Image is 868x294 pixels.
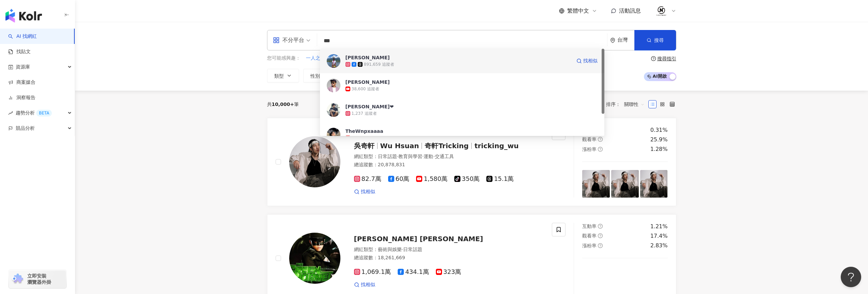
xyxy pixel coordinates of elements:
span: 關聯性 [624,99,645,110]
span: question-circle [598,137,603,142]
span: question-circle [598,243,603,248]
span: 您可能感興趣： [267,55,300,62]
span: [PERSON_NAME] [PERSON_NAME] [354,235,483,243]
span: 漲粉率 [582,243,597,248]
span: question-circle [598,147,603,152]
div: 891,659 追蹤者 [364,62,394,67]
div: 總追蹤數 ： 20,878,831 [354,161,544,168]
div: 網紅類型 ： [354,153,544,160]
span: 60萬 [388,175,410,183]
img: KOL Avatar [327,128,340,141]
span: 性別 [310,73,320,79]
a: 找相似 [576,54,598,68]
span: 資源庫 [16,59,30,75]
span: 奇軒Tricking [425,142,469,150]
img: KOL Avatar [327,54,340,68]
span: 趨勢分析 [16,105,52,121]
div: TheWnpxaaaa [345,128,383,135]
span: 一人之境 [306,55,325,62]
img: 02.jpeg [655,4,668,17]
div: 共 筆 [267,102,299,107]
span: environment [610,38,615,43]
span: · [433,154,435,159]
iframe: Help Scout Beacon - Open [841,267,861,287]
span: 漲粉率 [582,146,597,152]
div: 1.21% [650,223,668,230]
span: 類型 [274,73,284,79]
img: post-image [611,170,639,198]
img: KOL Avatar [327,79,340,92]
span: 15.1萬 [486,175,514,183]
div: 19,000 追蹤者 [352,135,380,141]
div: [PERSON_NAME] [345,79,390,86]
a: searchAI 找網紅 [8,33,37,40]
div: 排序： [606,99,648,110]
span: 競品分析 [16,121,35,136]
div: 搜尋指引 [657,56,676,61]
div: 網紅類型 ： [354,246,544,253]
span: 找相似 [361,188,375,195]
span: question-circle [651,56,656,61]
span: 活動訊息 [619,7,641,14]
span: 1,580萬 [416,175,447,183]
span: 1,069.1萬 [354,268,391,276]
div: 25.9% [650,136,668,143]
span: · [397,154,398,159]
img: chrome extension [11,274,24,284]
img: post-image [640,266,668,294]
span: 觀看率 [582,233,597,238]
span: 350萬 [454,175,480,183]
span: 教育與學習 [398,154,422,159]
img: KOL Avatar [289,233,340,284]
a: 洞察報告 [8,94,35,101]
div: [PERSON_NAME]❤ [345,103,394,110]
button: 一人之境 [306,55,325,62]
a: chrome extension立即安裝 瀏覽器外掛 [9,270,66,288]
div: [PERSON_NAME] [345,54,390,61]
span: 找相似 [583,58,598,64]
button: 搜尋 [634,30,676,50]
a: KOL Avatar吳奇軒Wu Hsuan奇軒Trickingtricking_wu網紅類型：日常話題·教育與學習·運動·交通工具總追蹤數：20,878,83182.7萬60萬1,580萬350... [267,118,676,206]
span: 日常話題 [378,154,397,159]
span: 繁體中文 [567,7,589,15]
span: 82.7萬 [354,175,381,183]
span: 10,000+ [272,102,294,107]
span: 吳奇軒 [354,142,374,150]
img: post-image [582,266,610,294]
div: 台灣 [617,37,634,43]
span: question-circle [598,224,603,229]
img: post-image [640,170,668,198]
img: KOL Avatar [289,136,340,187]
span: 藝術與娛樂 [378,247,402,252]
a: 找相似 [354,281,375,288]
span: 日常話題 [403,247,422,252]
span: appstore [273,37,280,44]
span: 交通工具 [435,154,454,159]
span: · [422,154,424,159]
a: 商案媒合 [8,79,35,86]
img: logo [5,9,42,22]
div: 2.83% [650,242,668,249]
span: 搜尋 [654,37,664,43]
button: 性別 [303,69,335,82]
span: · [402,247,403,252]
img: KOL Avatar [327,103,340,117]
div: 1.28% [650,145,668,153]
img: post-image [582,170,610,198]
span: rise [8,111,13,115]
span: tricking_wu [474,142,519,150]
span: 323萬 [436,268,461,276]
a: 找貼文 [8,48,31,55]
img: post-image [611,266,639,294]
span: 運動 [424,154,433,159]
span: 434.1萬 [398,268,429,276]
div: 1,237 追蹤者 [352,111,377,117]
span: 找相似 [361,281,375,288]
span: 互動率 [582,223,597,229]
div: 不分平台 [273,35,304,46]
div: 38,600 追蹤者 [352,86,380,92]
button: 類型 [267,69,299,82]
span: 立即安裝 瀏覽器外掛 [27,273,51,285]
span: 觀看率 [582,137,597,142]
div: 總追蹤數 ： 18,261,669 [354,254,544,261]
